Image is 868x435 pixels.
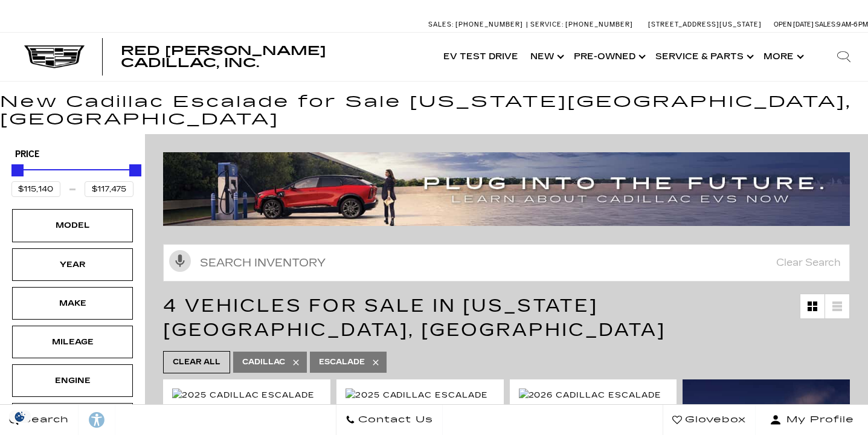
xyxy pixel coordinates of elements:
[319,355,365,370] span: Escalade
[19,411,69,428] span: Search
[129,164,141,176] div: Maximum Price
[42,297,103,310] div: Make
[6,410,34,423] section: Click to Open Cookie Consent Modal
[42,335,103,349] div: Mileage
[163,152,850,226] img: ev-blog-post-banners4
[12,326,133,358] div: MileageMileage
[648,21,762,28] a: [STREET_ADDRESS][US_STATE]
[756,405,868,435] button: Open user profile menu
[169,250,191,272] svg: Click to toggle on voice search
[428,21,526,28] a: Sales: [PHONE_NUMBER]
[15,149,130,160] h5: Price
[6,410,34,423] img: Opt-Out Icon
[12,248,133,281] div: YearYear
[24,45,85,68] img: Cadillac Dark Logo with Cadillac White Text
[649,33,757,81] a: Service & Parts
[42,258,103,271] div: Year
[172,388,321,415] div: 1 / 2
[173,355,220,370] span: Clear All
[530,21,564,28] span: Service:
[11,160,133,197] div: Price
[12,209,133,242] div: ModelModel
[42,219,103,232] div: Model
[12,364,133,397] div: EngineEngine
[336,405,443,435] a: Contact Us
[242,355,285,370] span: Cadillac
[11,181,60,197] input: Minimum
[774,21,814,28] span: Open [DATE]
[428,21,454,28] span: Sales:
[355,411,433,428] span: Contact Us
[455,21,523,28] span: [PHONE_NUMBER]
[121,45,425,69] a: Red [PERSON_NAME] Cadillac, Inc.
[163,244,850,282] input: Search Inventory
[346,388,495,415] div: 1 / 2
[815,21,837,28] span: Sales:
[526,21,636,28] a: Service: [PHONE_NUMBER]
[437,33,524,81] a: EV Test Drive
[663,405,756,435] a: Glovebox
[172,388,321,415] img: 2025 Cadillac Escalade Premium Luxury 1
[757,33,808,81] button: More
[12,287,133,320] div: MakeMake
[42,374,103,387] div: Engine
[524,33,568,81] a: New
[346,388,495,415] img: 2025 Cadillac Escalade Sport 1
[163,295,666,341] span: 4 Vehicles for Sale in [US_STATE][GEOGRAPHIC_DATA], [GEOGRAPHIC_DATA]
[568,33,649,81] a: Pre-Owned
[782,411,854,428] span: My Profile
[11,164,24,176] div: Minimum Price
[565,21,633,28] span: [PHONE_NUMBER]
[121,43,326,70] span: Red [PERSON_NAME] Cadillac, Inc.
[682,411,746,428] span: Glovebox
[519,388,668,415] div: 1 / 2
[837,21,868,28] span: 9 AM-6 PM
[519,388,668,415] img: 2026 Cadillac Escalade Luxury 1
[85,181,133,197] input: Maximum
